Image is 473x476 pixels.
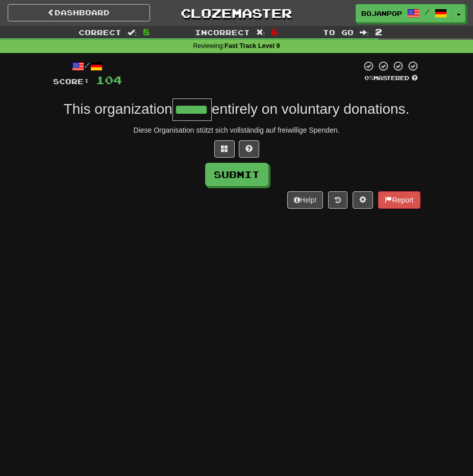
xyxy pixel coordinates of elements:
strong: Fast Track Level 9 [225,42,280,49]
button: Switch sentence to multiple choice alt+p [214,140,235,158]
button: Round history (alt+y) [328,191,347,209]
span: 104 [96,73,122,86]
button: Help! [287,191,323,209]
span: 8 [143,27,150,37]
span: This organization [64,101,172,117]
a: Clozemaster [165,4,308,22]
span: 2 [375,27,382,37]
span: Score: [53,77,90,86]
span: / [425,8,430,15]
div: Diese Organisation stützt sich vollständig auf freiwillige Spenden. [53,125,420,135]
span: entirely on voluntary donations. [212,101,410,117]
span: Incorrect [195,28,250,37]
span: To go [323,28,354,37]
span: : [256,29,265,36]
a: Dashboard [8,4,150,21]
a: bojanpopovic / [356,4,453,22]
button: Report [378,191,420,209]
span: bojanpopovic [361,9,402,18]
span: : [128,29,137,36]
div: / [53,60,122,73]
span: : [360,29,369,36]
span: 6 [271,27,278,37]
span: 0 % [364,74,374,81]
div: Mastered [361,74,420,82]
button: Submit [205,163,268,186]
span: Correct [79,28,121,37]
button: Single letter hint - you only get 1 per sentence and score half the points! alt+h [239,140,259,158]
